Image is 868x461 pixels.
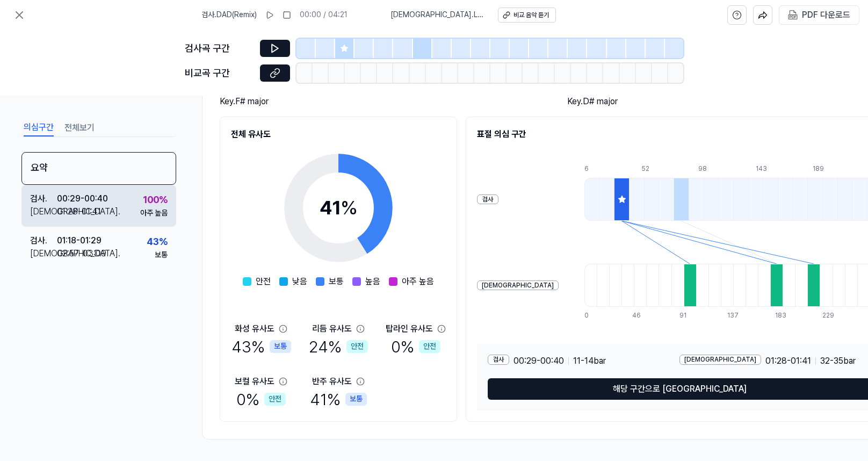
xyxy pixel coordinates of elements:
div: 보컬 유사도 [235,375,274,388]
div: 46 [632,311,645,320]
span: 낮음 [292,275,307,288]
div: 91 [679,311,692,320]
div: 41 [320,193,358,222]
span: 아주 높음 [402,275,434,288]
img: share [758,10,768,20]
div: 안전 [264,393,286,406]
div: 02:57 - 03:09 [57,247,106,260]
div: 137 [727,311,740,320]
div: 43 % [147,234,168,250]
div: 6 [584,164,599,174]
div: 24 % [309,335,368,358]
div: 검사곡 구간 [185,41,254,56]
div: 아주 높음 [140,208,168,219]
button: help [727,5,747,25]
div: 52 [641,164,656,174]
div: 01:28 - 01:41 [57,205,101,218]
span: 안전 [256,275,271,288]
div: PDF 다운로드 [802,8,850,22]
div: 안전 [419,340,440,353]
div: 0 % [236,388,286,410]
div: 검사 . [30,192,57,205]
div: 0 [584,311,597,320]
span: 높음 [365,275,380,288]
div: 보통 [345,393,367,406]
div: 98 [698,164,713,174]
div: 검사 [488,355,509,365]
div: 검사 . [30,234,57,247]
div: [DEMOGRAPHIC_DATA] [477,280,559,291]
div: 00:00 / 04:21 [300,10,348,20]
span: % [341,196,358,219]
span: 01:28 - 01:41 [765,355,811,368]
div: 00:29 - 00:40 [57,192,108,205]
div: 183 [775,311,787,320]
span: 00:29 - 00:40 [513,355,564,368]
h2: 전체 유사도 [231,128,446,141]
div: [DEMOGRAPHIC_DATA] [679,355,761,365]
span: 보통 [329,275,344,288]
div: 비교곡 구간 [185,66,254,81]
div: Key. F# major [220,95,546,108]
div: 229 [822,311,835,320]
div: 0 % [391,335,440,358]
div: 반주 유사도 [312,375,352,388]
div: 43 % [232,335,291,358]
svg: help [732,10,742,20]
div: 검사 [477,195,498,205]
span: 11 - 14 bar [573,355,606,368]
span: 32 - 35 bar [820,355,856,368]
button: 비교 음악 듣기 [498,8,556,23]
div: [DEMOGRAPHIC_DATA] . [30,247,57,260]
div: 보통 [270,340,291,353]
div: 화성 유사도 [235,322,274,335]
div: 143 [756,164,771,174]
span: [DEMOGRAPHIC_DATA] . Let You Down (feat. Joey la Flair) [390,10,485,20]
button: 전체보기 [64,119,95,136]
div: 비교 음악 듣기 [513,11,549,20]
div: 보통 [155,250,168,261]
div: 41 % [310,388,367,410]
span: 검사 . DAD(Remix) [201,10,257,20]
div: 안전 [346,340,368,353]
img: PDF Download [788,10,798,20]
div: 리듬 유사도 [312,322,352,335]
div: 01:18 - 01:29 [57,234,102,247]
div: 189 [813,164,828,174]
div: 100 % [143,192,168,208]
div: [DEMOGRAPHIC_DATA] . [30,205,57,218]
div: 요약 [21,152,176,185]
button: 의심구간 [24,119,54,136]
div: 탑라인 유사도 [386,322,433,335]
button: PDF 다운로드 [786,6,852,24]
